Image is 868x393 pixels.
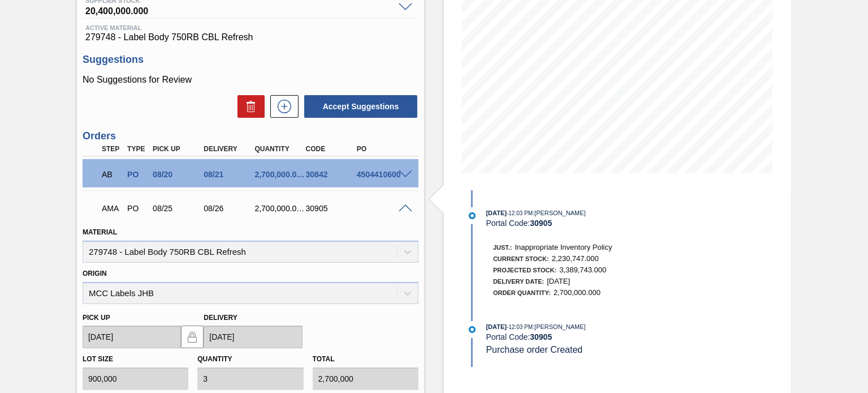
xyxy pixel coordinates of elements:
[99,196,124,221] div: Awaiting Manager Approval
[486,323,507,330] span: [DATE]
[304,95,417,118] button: Accept Suggestions
[232,95,265,118] div: Delete Suggestions
[493,289,551,296] span: Order Quantity:
[486,210,507,216] span: [DATE]
[83,228,117,236] label: Material
[493,244,512,251] span: Just.:
[469,212,476,219] img: atual
[493,278,544,285] span: Delivery Date:
[85,32,416,42] span: 279748 - Label Body 750RB CBL Refresh
[493,255,549,262] span: Current Stock:
[201,204,257,213] div: 08/26/2025
[204,314,237,322] label: Delivery
[83,75,418,85] p: No Suggestions for Review
[530,332,552,341] strong: 30905
[486,345,583,354] span: Purchase order Created
[552,254,599,263] span: 2,230,747.000
[83,130,418,142] h3: Orders
[252,170,308,179] div: 2,700,000.000
[124,204,150,213] div: Purchase order
[486,219,755,228] div: Portal Code:
[83,54,418,66] h3: Suggestions
[469,326,476,333] img: atual
[150,145,206,153] div: Pick up
[83,326,181,348] input: mm/dd/yyyy
[124,145,150,153] div: Type
[150,170,206,179] div: 08/20/2025
[354,170,410,179] div: 4504410600
[204,326,302,348] input: mm/dd/yyyy
[124,170,150,179] div: Purchase order
[533,323,586,330] span: : [PERSON_NAME]
[303,204,359,213] div: 30905
[83,355,113,363] label: Lot size
[150,204,206,213] div: 08/25/2025
[303,170,359,179] div: 30842
[201,145,257,153] div: Delivery
[181,326,204,348] button: locked
[299,94,418,119] div: Accept Suggestions
[313,355,335,363] label: Total
[102,170,122,179] p: AB
[185,330,199,344] img: locked
[507,324,533,330] span: - 12:03 PM
[493,267,556,274] span: Projected Stock:
[252,145,308,153] div: Quantity
[486,332,755,341] div: Portal Code:
[85,4,393,15] span: 20,400,000.000
[559,266,606,274] span: 3,389,743.000
[354,145,410,153] div: PO
[515,243,612,251] span: Inappropriate Inventory Policy
[530,219,552,228] strong: 30905
[547,277,570,285] span: [DATE]
[265,95,299,118] div: New suggestion
[533,210,586,216] span: : [PERSON_NAME]
[252,204,308,213] div: 2,700,000.000
[83,314,110,322] label: Pick up
[201,170,257,179] div: 08/21/2025
[197,355,232,363] label: Quantity
[99,162,124,187] div: Awaiting Billing
[99,145,124,153] div: Step
[102,204,122,213] p: AMA
[83,270,107,277] label: Origin
[554,288,601,297] span: 2,700,000.000
[85,24,416,31] span: Active Material
[507,210,533,216] span: - 12:03 PM
[303,145,359,153] div: Code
